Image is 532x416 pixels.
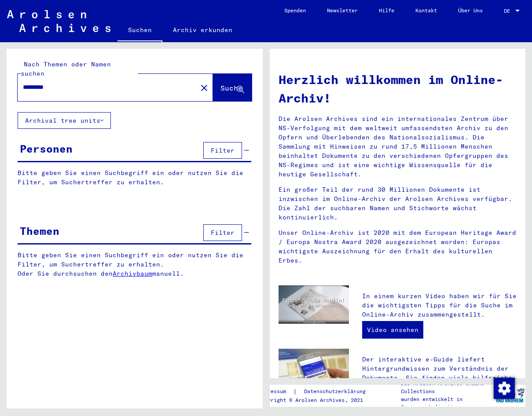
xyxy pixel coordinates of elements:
[279,285,349,324] img: video.jpg
[199,83,209,93] mat-icon: close
[213,74,252,101] button: Suche
[203,142,242,159] button: Filter
[203,224,242,241] button: Filter
[211,229,235,237] span: Filter
[401,395,493,411] p: wurden entwickelt in Partnerschaft mit
[279,349,349,396] img: eguide.jpg
[20,223,59,239] div: Themen
[494,378,515,399] img: Zustimmung ändern
[18,251,252,278] p: Bitte geben Sie einen Suchbegriff ein oder nutzen Sie die Filter, um Suchertreffer zu erhalten. O...
[7,10,110,32] img: Arolsen_neg.svg
[401,380,493,395] p: Die Arolsen Archives Online-Collections
[279,114,517,179] p: Die Arolsen Archives sind ein internationales Zentrum über NS-Verfolgung mit dem weltweit umfasse...
[258,387,293,396] a: Impressum
[493,377,514,398] div: Zustimmung ändern
[117,19,162,42] a: Suchen
[220,84,242,92] span: Suche
[362,355,517,410] p: Der interaktive e-Guide liefert Hintergrundwissen zum Verständnis der Dokumente. Sie finden viele...
[297,387,376,396] a: Datenschutzerklärung
[162,19,243,40] a: Archiv erkunden
[18,112,111,129] button: Archival tree units
[279,70,517,107] h1: Herzlich willkommen im Online-Archiv!
[20,141,73,157] div: Personen
[258,396,376,404] p: Copyright © Arolsen Archives, 2021
[195,79,213,96] button: Clear
[113,270,152,277] a: Archivbaum
[362,321,423,339] a: Video ansehen
[18,168,251,187] p: Bitte geben Sie einen Suchbegriff ein oder nutzen Sie die Filter, um Suchertreffer zu erhalten.
[279,228,517,265] p: Unser Online-Archiv ist 2020 mit dem European Heritage Award / Europa Nostra Award 2020 ausgezeic...
[504,8,514,14] span: DE
[258,387,376,396] div: |
[21,60,111,77] mat-label: Nach Themen oder Namen suchen
[211,146,235,154] span: Filter
[362,292,517,319] p: In einem kurzen Video haben wir für Sie die wichtigsten Tipps für die Suche im Online-Archiv zusa...
[279,185,517,222] p: Ein großer Teil der rund 30 Millionen Dokumente ist inzwischen im Online-Archiv der Arolsen Archi...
